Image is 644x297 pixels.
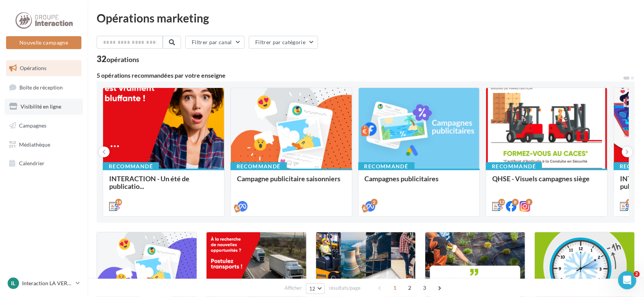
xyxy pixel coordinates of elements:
a: Visibilité en ligne [5,99,83,115]
div: 12 [626,199,633,206]
span: Afficher [285,284,302,292]
a: IL Interaction LA VERPILLIERE [6,276,81,291]
span: Visibilité en ligne [21,103,61,110]
span: Campagnes [19,122,46,129]
a: Campagnes [5,118,83,134]
span: Boîte de réception [19,84,63,90]
span: Médiathèque [19,141,50,147]
span: Campagnes publicitaires [365,174,439,183]
div: Recommandé [103,162,159,171]
div: Recommandé [358,162,415,171]
span: QHSE - Visuels campagnes siège [492,174,590,183]
div: Opérations marketing [97,12,635,24]
span: 3 [418,282,431,294]
span: INTERACTION - Un été de publicatio... [109,174,189,190]
span: Calendrier [19,160,45,166]
div: 12 [498,199,505,206]
span: IL [11,279,16,287]
button: Filtrer par canal [185,36,245,49]
span: résultats/page [329,284,361,292]
a: Boîte de réception [5,79,83,96]
span: 12 [309,286,316,292]
div: 18 [115,199,122,206]
a: Calendrier [5,155,83,171]
div: Recommandé [486,162,542,171]
div: opérations [107,56,139,63]
button: Nouvelle campagne [6,36,81,49]
div: 32 [97,55,139,63]
div: 8 [526,199,533,206]
iframe: Intercom live chat [618,271,636,289]
span: 2 [404,282,416,294]
div: 2 [371,199,378,206]
button: 12 [306,283,325,294]
button: Filtrer par catégorie [249,36,318,49]
div: 8 [512,199,519,206]
span: Opérations [20,65,46,71]
a: Opérations [5,60,83,76]
span: 2 [634,271,640,277]
p: Interaction LA VERPILLIERE [22,279,73,287]
div: 5 opérations recommandées par votre enseigne [97,72,623,78]
span: Campagne publicitaire saisonniers [237,174,340,183]
a: Médiathèque [5,137,83,153]
span: 1 [389,282,401,294]
div: Recommandé [231,162,287,171]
